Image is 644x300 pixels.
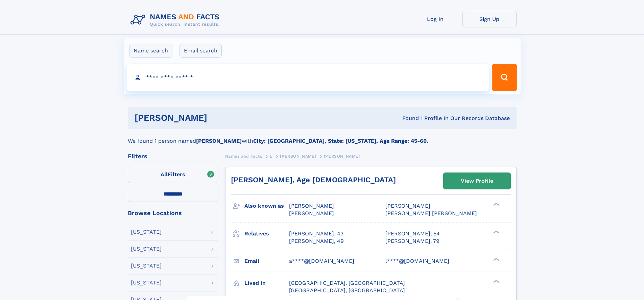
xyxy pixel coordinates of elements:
[128,210,218,216] div: Browse Locations
[461,173,493,189] div: View Profile
[270,152,272,160] a: L
[244,200,289,212] h3: Also known as
[289,280,405,286] span: [GEOGRAPHIC_DATA], [GEOGRAPHIC_DATA]
[270,154,272,159] span: L
[225,152,262,160] a: Names and Facts
[289,237,344,245] a: [PERSON_NAME], 49
[161,171,168,178] span: All
[492,64,517,91] button: Search Button
[280,154,316,159] span: [PERSON_NAME]
[244,255,289,267] h3: Email
[444,173,510,189] a: View Profile
[289,210,334,216] span: [PERSON_NAME]
[128,167,218,183] label: Filters
[385,230,440,237] a: [PERSON_NAME], 54
[385,237,439,245] a: [PERSON_NAME], 79
[462,11,517,27] a: Sign Up
[253,138,427,144] b: City: [GEOGRAPHIC_DATA], State: [US_STATE], Age Range: 45-60
[492,257,500,261] div: ❯
[408,11,462,27] a: Log In
[492,230,500,234] div: ❯
[128,153,218,159] div: Filters
[280,152,316,160] a: [PERSON_NAME]
[244,277,289,289] h3: Lived in
[244,228,289,239] h3: Relatives
[492,202,500,207] div: ❯
[289,203,334,209] span: [PERSON_NAME]
[180,44,222,58] label: Email search
[131,280,162,285] div: [US_STATE]
[492,279,500,283] div: ❯
[305,115,510,122] div: Found 1 Profile In Our Records Database
[289,230,343,237] a: [PERSON_NAME], 43
[135,114,305,122] h1: [PERSON_NAME]
[385,210,477,216] span: [PERSON_NAME] [PERSON_NAME]
[385,203,430,209] span: [PERSON_NAME]
[131,246,162,252] div: [US_STATE]
[131,229,162,235] div: [US_STATE]
[131,263,162,269] div: [US_STATE]
[128,11,225,29] img: Logo Names and Facts
[129,44,172,58] label: Name search
[196,138,242,144] b: [PERSON_NAME]
[127,64,489,91] input: search input
[324,154,360,159] span: [PERSON_NAME]
[231,176,396,184] a: [PERSON_NAME], Age [DEMOGRAPHIC_DATA]
[289,287,405,294] span: [GEOGRAPHIC_DATA], [GEOGRAPHIC_DATA]
[128,129,517,145] div: We found 1 person named with .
